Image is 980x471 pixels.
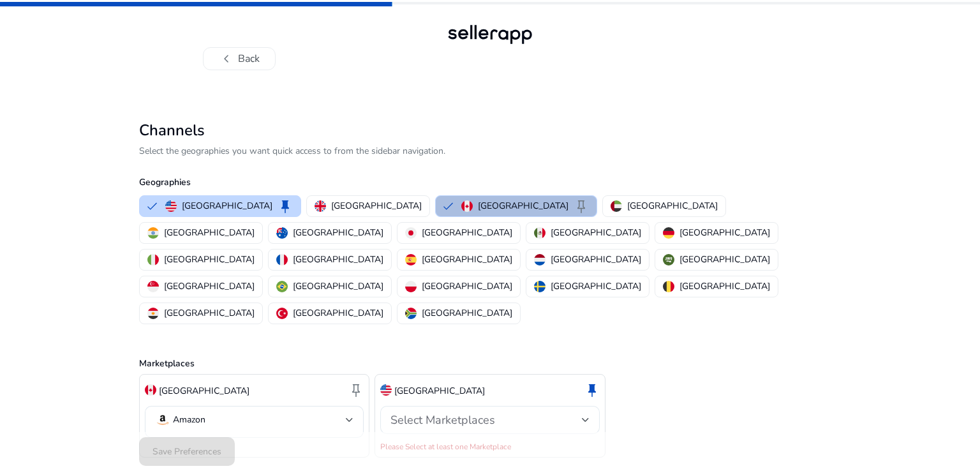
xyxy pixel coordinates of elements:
img: eg.svg [147,308,159,319]
img: us.svg [165,200,177,212]
p: [GEOGRAPHIC_DATA] [164,253,255,266]
img: in.svg [147,227,159,239]
img: nl.svg [534,254,546,265]
img: uk.svg [315,200,326,212]
p: [GEOGRAPHIC_DATA] [159,384,249,398]
img: sa.svg [663,254,674,265]
p: [GEOGRAPHIC_DATA] [293,280,383,293]
img: es.svg [405,254,417,265]
p: [GEOGRAPHIC_DATA] [422,306,512,320]
p: [GEOGRAPHIC_DATA] [679,280,770,293]
img: ae.svg [611,200,622,212]
p: [GEOGRAPHIC_DATA] [422,253,512,266]
img: jp.svg [405,227,417,239]
h2: Channels [139,121,841,140]
span: Select Marketplaces [390,412,495,428]
span: keep [584,382,600,398]
p: [GEOGRAPHIC_DATA] [164,280,255,293]
p: [GEOGRAPHIC_DATA] [551,280,641,293]
img: ca.svg [145,384,156,396]
p: [GEOGRAPHIC_DATA] [627,199,718,213]
p: [GEOGRAPHIC_DATA] [331,199,422,213]
img: tr.svg [276,308,288,319]
p: Geographies [139,176,841,189]
span: chevron_left [219,51,234,66]
p: Select the geographies you want quick access to from the sidebar navigation. [139,144,841,158]
img: fr.svg [276,254,288,265]
img: pl.svg [405,281,417,292]
p: [GEOGRAPHIC_DATA] [293,226,383,239]
p: Marketplaces [139,357,841,370]
img: us.svg [380,384,392,396]
p: [GEOGRAPHIC_DATA] [182,199,272,213]
span: keep [574,198,589,214]
span: keep [348,382,364,398]
img: br.svg [276,281,288,292]
p: [GEOGRAPHIC_DATA] [422,280,512,293]
p: [GEOGRAPHIC_DATA] [478,199,568,213]
img: de.svg [663,227,674,239]
img: se.svg [534,281,546,292]
img: za.svg [405,308,417,319]
img: mx.svg [534,227,546,239]
span: keep [278,198,293,214]
p: [GEOGRAPHIC_DATA] [293,306,383,320]
button: chevron_leftBack [203,47,276,70]
img: ca.svg [461,200,473,212]
p: Amazon [173,414,205,426]
p: [GEOGRAPHIC_DATA] [394,384,485,398]
img: au.svg [276,227,288,239]
img: sg.svg [147,281,159,292]
p: [GEOGRAPHIC_DATA] [679,253,770,266]
p: [GEOGRAPHIC_DATA] [164,306,255,320]
img: be.svg [663,281,674,292]
p: [GEOGRAPHIC_DATA] [422,226,512,239]
p: [GEOGRAPHIC_DATA] [551,226,641,239]
p: [GEOGRAPHIC_DATA] [551,253,641,266]
img: it.svg [147,254,159,265]
p: [GEOGRAPHIC_DATA] [679,226,770,239]
p: [GEOGRAPHIC_DATA] [293,253,383,266]
img: amazon.svg [155,412,170,428]
p: [GEOGRAPHIC_DATA] [164,226,255,239]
